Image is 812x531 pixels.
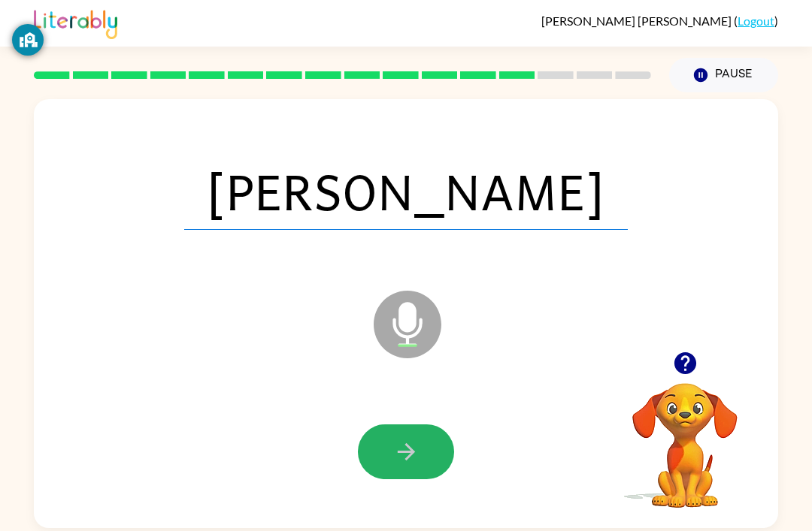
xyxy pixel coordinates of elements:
[541,14,778,28] div: ( )
[34,6,117,39] img: Literably
[12,24,44,56] button: GoGuardian Privacy Information
[541,14,734,28] span: [PERSON_NAME] [PERSON_NAME]
[738,14,774,28] a: Logout
[669,58,778,92] button: Pause
[184,152,628,230] span: [PERSON_NAME]
[610,360,760,510] video: Your browser must support playing .mp4 files to use Literably. Please try using another browser.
